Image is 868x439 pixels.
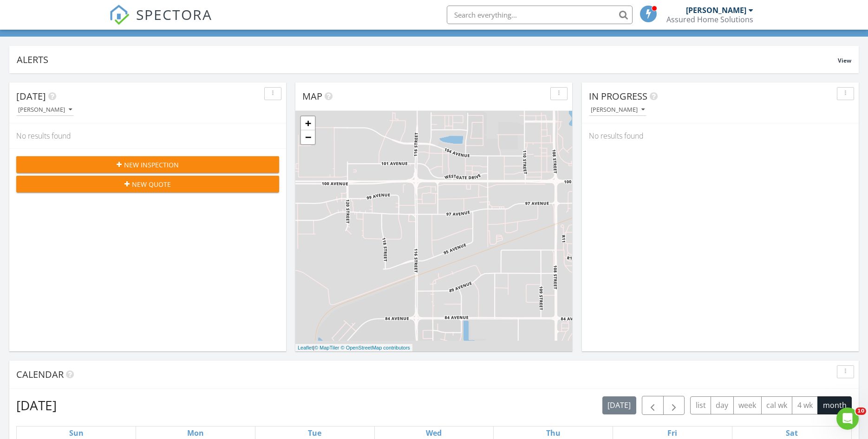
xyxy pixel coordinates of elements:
span: Map [302,90,322,102]
button: month [817,396,852,414]
button: Previous month [642,396,664,415]
button: [PERSON_NAME] [16,104,74,116]
span: 10 [855,407,866,415]
span: New Inspection [124,160,179,170]
a: Zoom out [301,130,315,144]
button: day [711,396,734,414]
a: © OpenStreetMap contributors [341,345,410,350]
a: SPECTORA [109,13,212,32]
a: Zoom in [301,116,315,130]
a: Leaflet [298,345,313,350]
button: list [690,396,711,414]
button: [DATE] [602,396,636,414]
div: No results found [582,123,859,148]
button: week [733,396,762,414]
img: The Best Home Inspection Software - Spectora [109,5,130,25]
div: Alerts [17,53,838,66]
button: 4 wk [792,396,818,414]
button: [PERSON_NAME] [589,104,646,116]
button: cal wk [761,396,793,414]
button: New Quote [16,176,279,192]
span: New Quote [132,179,171,189]
button: New Inspection [16,156,279,173]
div: Assured Home Solutions [666,15,753,24]
span: View [838,57,851,64]
input: Search everything... [447,6,633,24]
div: | [295,344,412,352]
span: Calendar [16,368,64,381]
h2: [DATE] [16,396,57,414]
span: SPECTORA [136,5,212,24]
span: [DATE] [16,90,46,102]
div: No results found [9,123,286,148]
a: © MapTiler [314,345,339,350]
div: [PERSON_NAME] [686,6,746,15]
div: [PERSON_NAME] [18,107,72,113]
button: Next month [663,396,685,415]
span: In Progress [589,90,647,102]
div: [PERSON_NAME] [591,107,645,113]
iframe: Intercom live chat [836,407,859,430]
